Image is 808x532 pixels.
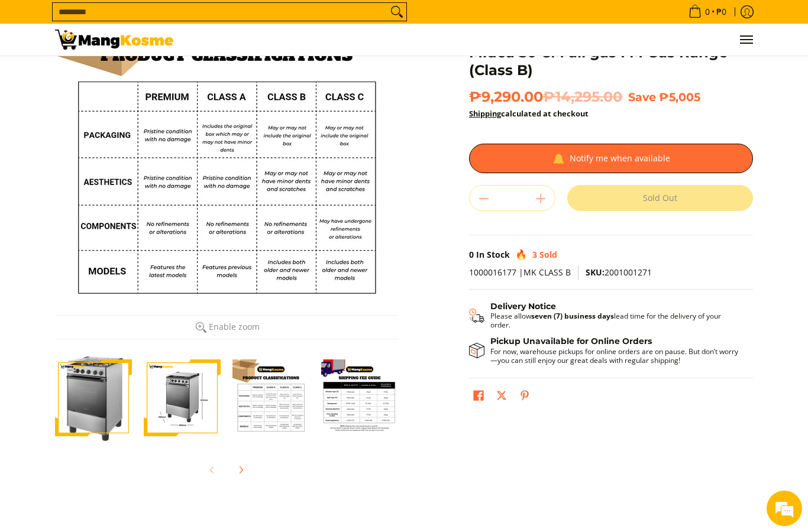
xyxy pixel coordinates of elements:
[470,387,487,407] a: Share on Facebook
[586,267,605,278] span: SKU:
[703,8,712,16] span: 0
[531,311,614,321] strong: seven (7) business days
[469,108,501,119] a: Shipping
[55,352,132,444] img: midea-50cm-4-burner-gas-range-silver-left-side-view-mang-kosme
[469,108,589,119] strong: calculated at checkout
[232,359,309,436] img: Midea 50 CM all gas FM Gas Range (Class B)-3
[516,387,533,407] a: Pin on Pinterest
[476,249,510,260] span: In Stock
[185,24,753,56] nav: Main Menu
[490,301,556,312] strong: Delivery Notice
[586,267,652,278] span: 2001001271
[387,3,406,21] button: Search
[469,88,622,106] span: ₱9,290.00
[55,30,173,50] img: Midea 50CM 4-Burner Gas Range (Silver) l Mang Kosme
[628,90,656,104] span: Save
[490,336,652,346] strong: Pickup Unavailable for Online Orders
[543,88,622,106] del: ₱14,295.00
[539,249,557,260] span: Sold
[469,249,474,260] span: 0
[469,267,571,278] span: 1000016177 |MK CLASS B
[144,359,221,436] img: Midea 50 CM all gas FM Gas Range (Class B)-2
[321,359,398,436] img: Midea 50 CM all gas FM Gas Range (Class B)-4
[185,24,753,56] ul: Customer Navigation
[469,44,753,79] h1: Midea 50 CM all gas FM Gas Range (Class B)
[659,90,700,104] span: ₱5,005
[228,457,254,483] button: Next
[490,312,741,329] p: Please allow lead time for the delivery of your order.
[715,8,728,16] span: ₱0
[469,301,741,330] button: Shipping & Delivery
[685,5,730,18] span: •
[532,249,537,260] span: 3
[209,322,260,332] span: Enable zoom
[739,24,753,56] button: Menu
[490,347,741,365] p: For now, warehouse pickups for online orders are on pause. But don’t worry—you can still enjoy ou...
[493,387,510,407] a: Post on X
